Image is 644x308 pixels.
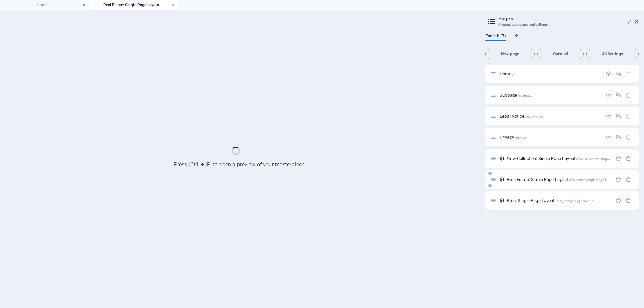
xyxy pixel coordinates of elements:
[589,52,636,56] span: All Settings
[515,136,527,139] span: /privacy
[518,94,532,97] span: /subpage
[507,198,593,203] span: Blog: Single Page Layout
[499,198,505,203] div: This layout is used as a template for all items (e.g. a blog post) of this collection. The conten...
[626,71,631,77] div: The startpage cannot be deleted
[498,114,602,118] div: Legal Notice/legal-notice
[626,177,631,182] div: Remove
[488,52,532,56] span: New page
[498,16,639,22] h2: Pages
[500,135,527,140] span: Click to open page
[615,71,621,77] div: Duplicate
[626,134,631,140] div: Remove
[615,134,621,140] div: Duplicate
[555,199,593,203] span: /blog-single-page-layout
[499,177,505,182] div: This layout is used as a template for all items (e.g. a blog post) of this collection. The conten...
[498,93,602,97] div: Subpage/subpage
[485,33,639,46] div: Language Tabs
[500,114,543,119] span: Legal Notice
[606,71,611,77] div: Settings
[498,22,625,28] h3: Manage your pages and settings
[499,156,505,161] div: This layout is used as a template for all items (e.g. a blog post) of this collection. The conten...
[89,1,178,9] h4: Real Estate: Single Page Layout
[537,49,584,59] button: Open all
[606,92,611,98] div: Settings
[512,72,514,76] span: /
[525,115,544,118] span: /legal-notice
[505,198,612,203] div: Blog: Single Page Layout/blog-single-page-layout
[569,178,614,182] span: /real-estate-single-page-layout
[507,177,614,182] span: Click to open page
[615,156,621,161] div: Settings
[505,177,612,182] div: Real Estate: Single Page Layout/real-estate-single-page-layout
[615,113,621,119] div: Duplicate
[500,71,514,76] span: Click to open page
[606,134,611,140] div: Settings
[615,177,621,182] div: Settings
[606,113,611,119] div: Settings
[498,72,602,76] div: Home/
[586,49,639,59] button: All Settings
[626,113,631,119] div: Remove
[626,198,631,203] div: Remove
[576,157,629,161] span: /new-collection-single-page-layout
[615,198,621,203] div: Settings
[507,156,628,161] span: New Collection: Single Page Layout
[485,49,535,59] button: New page
[626,156,631,161] div: Remove
[505,156,612,161] div: New Collection: Single Page Layout/new-collection-single-page-layout
[498,135,602,139] div: Privacy/privacy
[540,52,581,56] span: Open all
[485,32,506,41] span: English (7)
[626,92,631,98] div: Remove
[500,93,532,98] span: Click to open page
[615,92,621,98] div: Duplicate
